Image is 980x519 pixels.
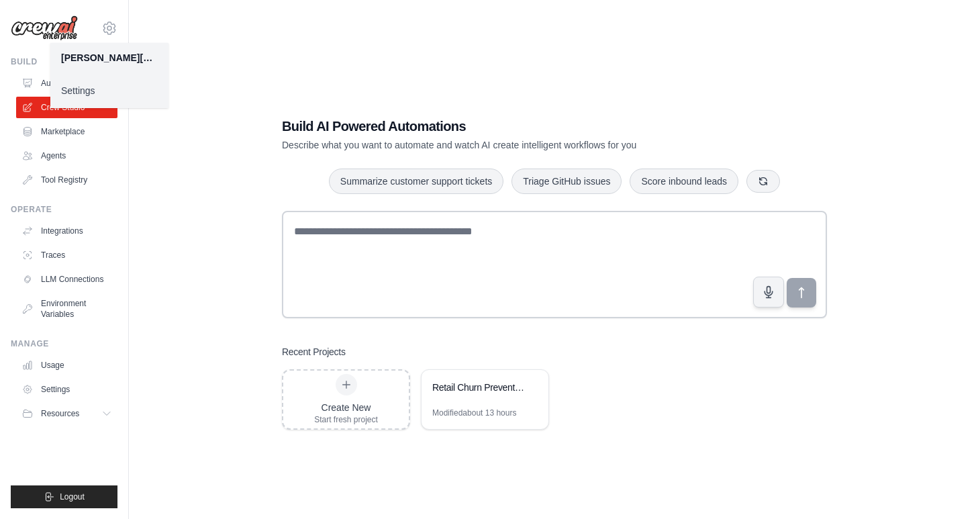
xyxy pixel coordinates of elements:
[329,169,503,194] button: Summarize customer support tickets
[50,79,168,103] a: Settings
[16,220,117,242] a: Integrations
[16,73,117,94] a: Automations
[16,169,117,191] a: Tool Registry
[16,97,117,118] a: Crew Studio
[630,169,738,194] button: Score inbound leads
[16,121,117,142] a: Marketplace
[16,379,117,400] a: Settings
[11,338,117,349] div: Manage
[16,293,117,325] a: Environment Variables
[16,145,117,167] a: Agents
[282,117,733,136] h1: Build AI Powered Automations
[746,170,780,193] button: Get new suggestions
[753,277,784,308] button: Click to speak your automation idea
[16,269,117,290] a: LLM Connections
[432,381,524,394] div: Retail Churn Prevention Co-Pilot
[913,455,980,519] iframe: Chat Widget
[11,15,78,41] img: Logo
[11,56,117,67] div: Build
[282,345,346,359] h3: Recent Projects
[41,408,79,419] span: Resources
[282,138,733,152] p: Describe what you want to automate and watch AI create intelligent workflows for you
[16,244,117,266] a: Traces
[314,401,378,414] div: Create New
[314,414,378,425] div: Start fresh project
[16,355,117,376] a: Usage
[16,403,117,424] button: Resources
[11,485,117,508] button: Logout
[11,204,117,215] div: Operate
[432,408,516,418] div: Modified about 13 hours
[511,169,622,194] button: Triage GitHub issues
[61,51,158,64] div: [PERSON_NAME][EMAIL_ADDRESS][DOMAIN_NAME]
[60,491,85,502] span: Logout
